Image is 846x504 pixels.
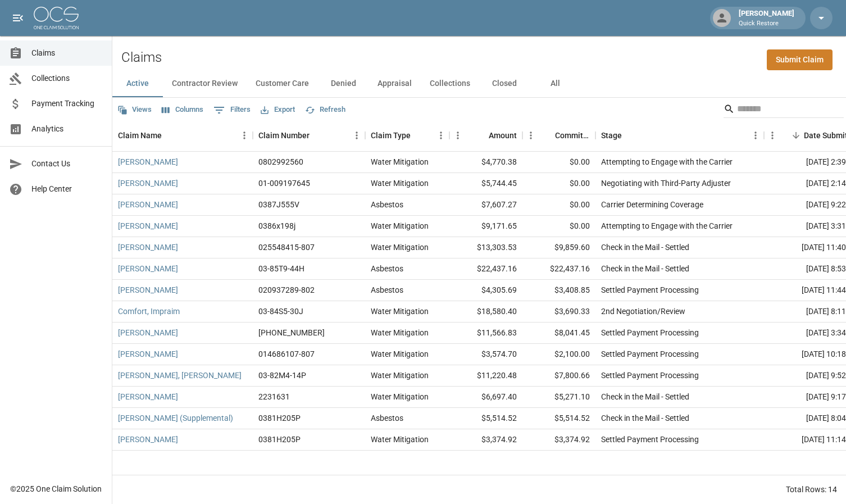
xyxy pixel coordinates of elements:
div: $7,800.66 [522,365,595,387]
button: Contractor Review [163,70,247,97]
div: $13,303.53 [449,237,522,258]
span: Analytics [31,123,103,135]
div: Stage [601,120,622,151]
img: ocs-logo-white-transparent.png [34,7,79,29]
div: Amount [449,120,522,151]
div: 2231631 [258,391,290,402]
a: [PERSON_NAME] [118,156,178,167]
span: Help Center [31,183,103,195]
button: Sort [473,128,489,143]
div: Check in the Mail - Settled [601,263,689,274]
a: Submit Claim [767,49,833,70]
div: Claim Type [371,120,411,151]
div: dynamic tabs [112,70,846,97]
div: $18,580.40 [449,301,522,323]
div: Claim Number [258,120,310,151]
div: Water Mitigation [371,391,429,402]
a: [PERSON_NAME] [118,178,178,189]
button: Menu [348,127,365,144]
a: [PERSON_NAME] [118,242,178,253]
div: Carrier Determining Coverage [601,199,703,210]
div: $3,374.92 [449,429,522,451]
button: Sort [411,128,426,143]
div: 0381H205P [258,434,301,445]
button: Menu [449,127,466,144]
button: Denied [318,70,369,97]
div: Amount [489,120,517,151]
div: $3,374.92 [522,429,595,451]
button: Collections [421,70,479,97]
div: 03-82M4-14P [258,370,306,381]
a: Comfort, Impraim [118,306,180,317]
button: Sort [162,128,178,143]
div: $22,437.16 [449,258,522,280]
a: [PERSON_NAME] [118,263,178,274]
button: Export [258,101,298,119]
div: Water Mitigation [371,348,429,360]
button: Refresh [302,101,348,119]
div: $4,770.38 [449,152,522,173]
button: Menu [236,127,253,144]
div: Settled Payment Processing [601,370,699,381]
button: All [530,70,580,97]
div: Settled Payment Processing [601,284,699,296]
div: $0.00 [522,152,595,173]
div: $0.00 [522,216,595,237]
div: Stage [595,120,764,151]
div: 01-009197645 [258,178,310,189]
button: Customer Care [247,70,318,97]
div: 2nd Negotiation/Review [601,306,685,317]
div: Claim Number [253,120,365,151]
div: $11,220.48 [449,365,522,387]
a: [PERSON_NAME] [118,348,178,360]
div: Search [724,100,844,120]
div: $5,271.10 [522,387,595,408]
div: Water Mitigation [371,156,429,167]
div: Water Mitigation [371,220,429,231]
div: Negotiating with Third-Party Adjuster [601,178,731,189]
button: Sort [539,128,555,143]
div: Asbestos [371,284,403,296]
div: $4,305.69 [449,280,522,301]
a: [PERSON_NAME] [118,391,178,402]
div: [PERSON_NAME] [734,8,799,28]
div: Water Mitigation [371,306,429,317]
div: Claim Type [365,120,449,151]
div: $0.00 [522,194,595,216]
a: [PERSON_NAME] [118,327,178,338]
button: Menu [747,127,764,144]
div: Claim Name [118,120,162,151]
a: [PERSON_NAME] [118,434,178,445]
button: Select columns [159,101,206,119]
div: 01-008-889719 [258,327,325,338]
div: 014686107-807 [258,348,315,360]
div: Committed Amount [555,120,590,151]
button: Sort [788,128,804,143]
div: $3,408.85 [522,280,595,301]
div: Asbestos [371,263,403,274]
div: $22,437.16 [522,258,595,280]
button: Appraisal [369,70,421,97]
div: 0381H205P [258,412,301,424]
div: $3,690.33 [522,301,595,323]
a: [PERSON_NAME] [118,199,178,210]
a: [PERSON_NAME] (Supplemental) [118,412,233,424]
div: $6,697.40 [449,387,522,408]
div: $5,744.45 [449,173,522,194]
div: Asbestos [371,199,403,210]
div: Check in the Mail - Settled [601,412,689,424]
div: $8,041.45 [522,323,595,344]
div: Asbestos [371,412,403,424]
div: 025548415-807 [258,242,315,253]
a: [PERSON_NAME] [118,220,178,231]
h2: Claims [121,49,162,66]
a: [PERSON_NAME] [118,284,178,296]
div: $7,607.27 [449,194,522,216]
div: Water Mitigation [371,370,429,381]
div: $9,171.65 [449,216,522,237]
div: Settled Payment Processing [601,434,699,445]
span: Collections [31,72,103,84]
span: Payment Tracking [31,98,103,110]
div: Water Mitigation [371,242,429,253]
div: $11,566.83 [449,323,522,344]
